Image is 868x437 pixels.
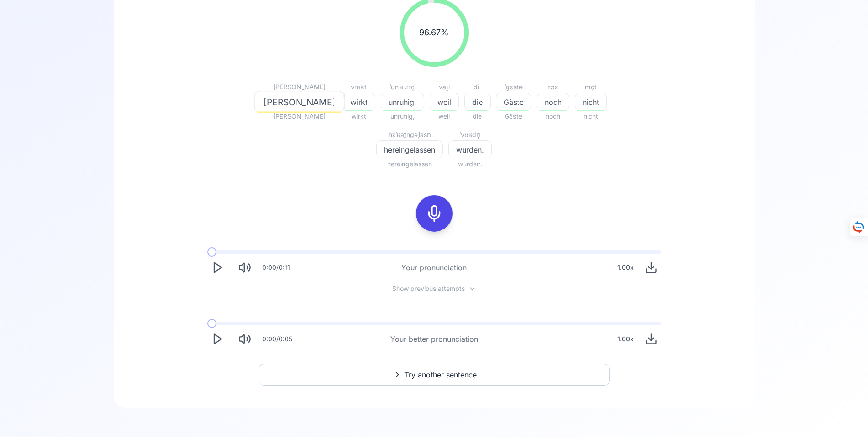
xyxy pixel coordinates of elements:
div: vaɪ̯l [430,82,459,93]
button: Try another sentence [259,364,610,386]
span: Gäste [496,111,531,122]
div: nɪçt [575,82,607,93]
button: wurden. [448,140,492,158]
span: [PERSON_NAME] [254,95,344,109]
span: Gäste [496,97,531,108]
div: 0:00 / 0:11 [262,263,290,272]
button: noch [537,93,569,111]
span: wurden. [449,144,491,155]
span: weil [430,97,458,108]
span: die [464,111,491,122]
button: weil [430,93,459,111]
span: unruhig, [381,111,424,122]
div: Your pronunciation [401,262,467,273]
button: Play [207,257,227,278]
div: 1.00 x [614,330,637,348]
div: nɔx [537,82,569,93]
span: nicht [575,97,606,108]
button: Play [207,329,227,349]
span: Try another sentence [404,369,477,380]
div: [PERSON_NAME] [262,82,337,93]
span: unruhig, [381,97,424,108]
button: die [464,93,491,111]
span: 96.67 % [419,26,449,39]
button: Download audio [641,257,661,278]
span: hereingelassen [377,144,442,155]
div: ˈɡɛstə [496,82,531,93]
div: ˈvʊʁdn̩ [448,129,492,140]
div: hɛˈʁaɪ̯nɡəˌlasn̩ [376,129,443,140]
div: diː [464,82,491,93]
button: hereingelassen [376,140,443,158]
span: wirkt [343,97,375,108]
span: noch [537,111,569,122]
div: vɪʁkt [343,82,375,93]
span: hereingelassen [376,158,443,169]
button: wirkt [343,93,375,111]
span: Show previous attempts [392,284,465,293]
button: Mute [235,329,255,349]
div: 1.00 x [614,258,637,277]
button: [PERSON_NAME] [262,93,337,111]
div: ˈʊnˌʁuːɪç [381,82,424,93]
button: Show previous attempts [385,285,483,292]
button: unruhig, [381,93,424,111]
button: Download audio [641,329,661,349]
span: weil [430,111,459,122]
div: Your better pronunciation [390,333,478,344]
span: wirkt [343,111,375,122]
button: Mute [235,257,255,278]
button: nicht [575,93,607,111]
span: noch [537,97,569,108]
button: Gäste [496,93,531,111]
span: die [465,97,490,108]
span: [PERSON_NAME] [262,111,337,122]
div: 0:00 / 0:05 [262,334,292,344]
span: wurden. [448,158,492,169]
span: nicht [575,111,607,122]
